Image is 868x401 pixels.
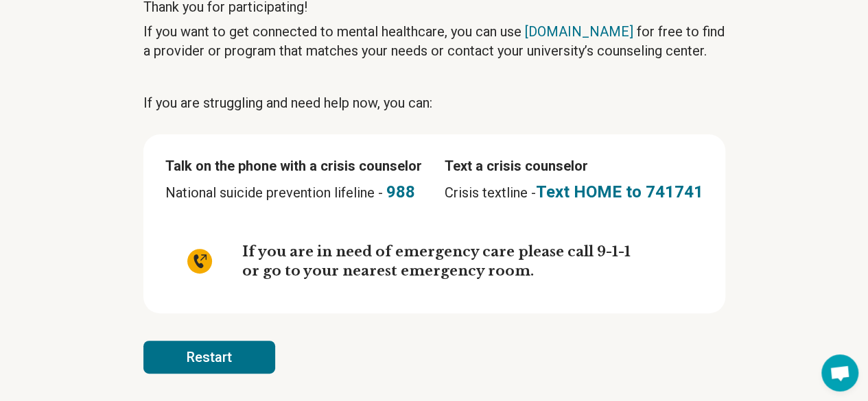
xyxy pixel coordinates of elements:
p: National suicide prevention lifeline - [165,181,422,204]
p: If you are struggling and need help now, you can: [143,93,725,112]
button: Restart [143,341,275,374]
p: If you want to get connected to mental healthcare, you can use for free to find a provider or pro... [143,22,725,60]
p: Crisis textline - [445,181,703,204]
p: Text a crisis counselor [445,156,703,175]
a: 988 [386,182,415,202]
p: Talk on the phone with a crisis counselor [165,156,422,175]
a: Text HOME to 741741 [536,182,703,202]
a: [DOMAIN_NAME] [525,23,633,40]
div: Open chat [821,354,858,391]
p: or go to your nearest emergency room. [242,261,631,280]
p: If you are in need of emergency care please call 9-1-1 [242,242,631,261]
